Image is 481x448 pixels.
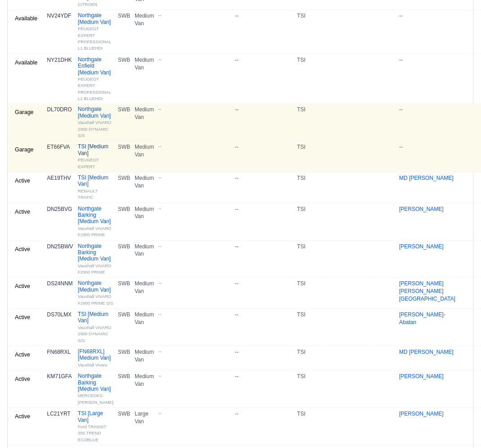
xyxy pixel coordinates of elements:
[78,393,113,405] small: MERCEDES-[PERSON_NAME]
[10,106,39,119] a: Garage
[132,278,156,309] td: Medium Van
[116,173,132,204] td: SWB
[78,206,113,238] a: Northgate Barking [Medium Van]Vauxhall VIVARO F2900 PRIME
[399,206,444,213] a: [PERSON_NAME]
[78,243,113,276] a: Northgate Barking [Medium Van]Vauxhall VIVARO F2900 PRIME
[78,373,113,406] a: Northgate Barking [Medium Van]MERCEDES-[PERSON_NAME]
[159,280,231,286] small: --
[78,189,98,200] small: RENAULT TRAFIC
[159,106,231,112] small: --
[47,13,71,19] strong: NV24YDF
[399,244,444,250] a: [PERSON_NAME]
[132,203,156,241] td: Medium Van
[132,10,156,54] td: Medium Van
[10,12,42,25] a: Available
[233,173,295,204] td: --
[78,425,106,443] small: Ford TRANSIT 350 TREND ECOBLUE
[47,57,72,63] strong: NY21DHK
[295,371,325,408] td: TSI
[233,203,295,241] td: --
[233,346,295,370] td: --
[132,173,156,204] td: Medium Van
[159,349,231,355] small: --
[116,408,132,446] td: SWB
[295,10,325,54] td: TSI
[159,411,231,416] small: --
[78,12,113,51] a: Northgate [Medium Van]PEUGEOT EXPERT PROFESSIONAL L1 BLUEHDI
[159,243,231,249] small: --
[10,311,35,325] a: Active
[159,373,231,379] small: --
[78,226,111,238] small: Vauxhall VIVARO F2900 PRIME
[10,349,35,362] a: Active
[116,142,132,173] td: SWB
[10,411,35,424] a: Active
[233,10,295,54] td: --
[78,120,111,138] small: Vauxhall VIVARO 2900 DYNAMIC S/S
[47,312,72,318] strong: DS70LMX
[159,12,231,18] small: --
[10,373,35,386] a: Active
[295,54,325,104] td: TSI
[116,104,132,142] td: SWB
[399,349,454,356] a: MD [PERSON_NAME]
[116,54,132,104] td: SWB
[233,371,295,408] td: --
[295,241,325,278] td: TSI
[132,241,156,278] td: Medium Van
[399,374,444,380] a: [PERSON_NAME]
[397,54,462,104] td: --
[233,309,295,347] td: --
[132,54,156,104] td: Medium Van
[47,107,72,113] strong: DL70DRO
[233,142,295,173] td: --
[159,206,231,212] small: --
[78,349,113,368] a: [FN68RXL] [Medium Van]Vauxhall Vivaro
[132,408,156,446] td: Large Van
[10,280,35,293] a: Active
[397,142,462,173] td: --
[78,77,111,101] small: PEUGEOT EXPERT PROFESSIONAL L2 BLUEHDI
[78,363,108,368] small: Vauxhall Vivaro
[78,26,111,50] small: PEUGEOT EXPERT PROFESSIONAL L1 BLUEHDI
[47,206,72,213] strong: DN25BVG
[10,175,35,188] a: Active
[159,144,231,150] small: --
[116,203,132,241] td: SWB
[295,173,325,204] td: TSI
[132,371,156,408] td: Medium Van
[78,264,111,275] small: Vauxhall VIVARO F2900 PRIME
[78,106,113,139] a: Northgate [Medium Van]Vauxhall VIVARO 2900 DYNAMIC S/S
[295,203,325,241] td: TSI
[295,408,325,446] td: TSI
[399,175,454,182] a: MD [PERSON_NAME]
[132,104,156,142] td: Medium Van
[78,311,113,344] a: TSI [Medium Van]Vauxhall VIVARO 2900 DYNAMIC S/S
[159,56,231,62] small: --
[78,294,113,306] small: Vauxhall VIVARO F2900 PRIME S/S
[78,325,111,343] small: Vauxhall VIVARO 2900 DYNAMIC S/S
[78,144,113,170] a: TSI [Medium Van]PEUGEOT EXPERT
[116,10,132,54] td: SWB
[233,241,295,278] td: --
[78,2,97,7] small: CITROEN
[233,104,295,142] td: --
[10,56,42,69] a: Available
[78,175,113,201] a: TSI [Medium Van]RENAULT TRAFIC
[116,278,132,309] td: SWB
[132,142,156,173] td: Medium Van
[132,346,156,370] td: Medium Van
[132,309,156,347] td: Medium Van
[47,144,70,151] strong: ET66FVA
[47,244,73,250] strong: DN25BWV
[295,104,325,142] td: TSI
[397,104,462,142] td: --
[233,278,295,309] td: --
[10,144,39,157] a: Garage
[233,408,295,446] td: --
[159,311,231,317] small: --
[116,346,132,370] td: SWB
[47,281,73,287] strong: DS24NNM
[116,309,132,347] td: SWB
[295,142,325,173] td: TSI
